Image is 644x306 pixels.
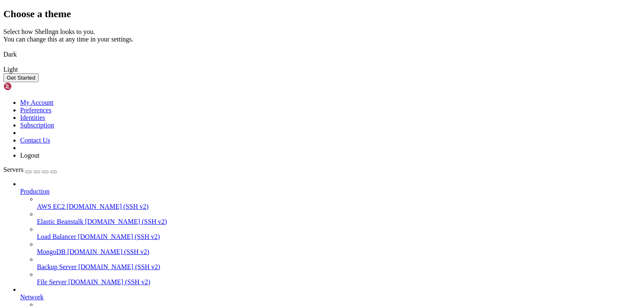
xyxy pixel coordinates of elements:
span: [DOMAIN_NAME] (SSH v2) [67,203,149,210]
span: Load Balancer [37,233,76,240]
a: Contact Us [20,137,50,144]
span: [DOMAIN_NAME] (SSH v2) [67,248,149,255]
a: Preferences [20,106,52,114]
span: [DOMAIN_NAME] (SSH v2) [78,233,160,240]
a: My Account [20,99,54,106]
a: MongoDB [DOMAIN_NAME] (SSH v2) [37,248,641,256]
li: AWS EC2 [DOMAIN_NAME] (SSH v2) [37,195,641,210]
span: [DOMAIN_NAME] (SSH v2) [78,263,161,270]
span: Servers [3,166,23,173]
div: Dark [3,51,641,58]
li: Load Balancer [DOMAIN_NAME] (SSH v2) [37,226,641,241]
span: Backup Server [37,263,77,270]
span: [DOMAIN_NAME] (SSH v2) [85,218,167,225]
div: Select how Shellngn looks to you. You can change this at any time in your settings. [3,28,641,43]
a: Elastic Beanstalk [DOMAIN_NAME] (SSH v2) [37,218,641,226]
li: File Server [DOMAIN_NAME] (SSH v2) [37,271,641,286]
button: Get Started [3,73,39,82]
a: Network [20,293,641,301]
span: Production [20,188,49,195]
span: [DOMAIN_NAME] (SSH v2) [68,278,151,285]
a: Load Balancer [DOMAIN_NAME] (SSH v2) [37,233,641,241]
span: Elastic Beanstalk [37,218,83,225]
a: Backup Server [DOMAIN_NAME] (SSH v2) [37,263,641,271]
a: AWS EC2 [DOMAIN_NAME] (SSH v2) [37,203,641,210]
a: Identities [20,114,45,121]
a: File Server [DOMAIN_NAME] (SSH v2) [37,278,641,286]
span: Network [20,293,44,301]
a: Logout [20,152,39,159]
h2: Choose a theme [3,8,641,20]
span: MongoDB [37,248,65,255]
span: File Server [37,278,67,285]
li: Backup Server [DOMAIN_NAME] (SSH v2) [37,256,641,271]
a: Servers [3,166,57,173]
img: Shellngn [3,82,52,91]
span: AWS EC2 [37,203,65,210]
a: Production [20,188,641,195]
a: Subscription [20,122,54,129]
li: Elastic Beanstalk [DOMAIN_NAME] (SSH v2) [37,210,641,226]
div: Light [3,66,641,73]
li: MongoDB [DOMAIN_NAME] (SSH v2) [37,241,641,256]
li: Production [20,180,641,286]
